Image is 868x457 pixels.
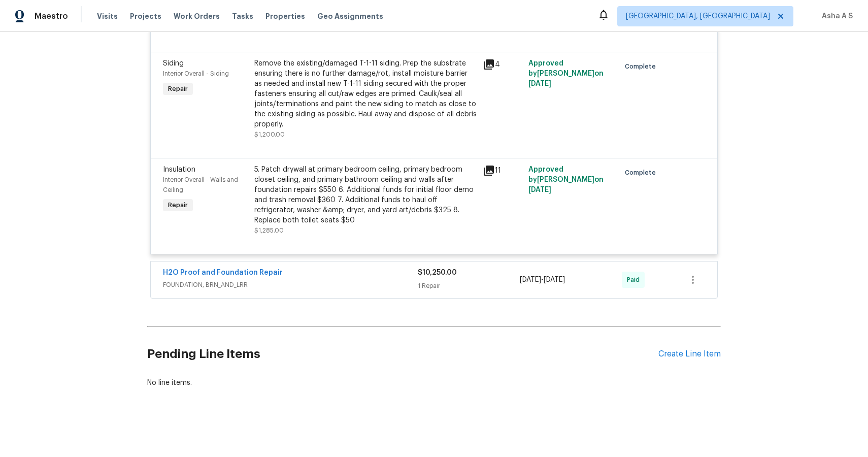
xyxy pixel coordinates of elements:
span: - [520,275,565,285]
span: Paid [627,275,644,285]
span: Interior Overall - Walls and Ceiling [163,177,238,193]
span: Asha A S [818,11,853,21]
span: Repair [164,84,192,94]
span: Maestro [35,11,68,21]
span: Interior Overall - Siding [163,71,229,77]
span: Repair [164,200,192,210]
span: Insulation [163,166,195,173]
span: [GEOGRAPHIC_DATA], [GEOGRAPHIC_DATA] [626,11,770,21]
span: [DATE] [520,276,541,283]
div: 1 Repair [418,281,520,291]
span: Tasks [232,13,253,20]
span: Complete [625,61,660,72]
a: H2O Proof and Foundation Repair [163,269,283,276]
span: Projects [130,11,161,21]
span: Approved by [PERSON_NAME] on [528,166,604,193]
span: Properties [265,11,305,21]
span: [DATE] [528,80,551,87]
span: [DATE] [528,186,551,193]
span: $10,250.00 [418,269,457,276]
span: Approved by [PERSON_NAME] on [528,60,604,87]
div: 5. Patch drywall at primary bedroom ceiling, primary bedroom closet ceiling, and primary bathroom... [254,165,477,225]
span: $1,285.00 [254,227,284,234]
span: Siding [163,60,184,67]
div: Remove the existing/damaged T-1-11 siding. Prep the substrate ensuring there is no further damage... [254,58,477,129]
span: $1,200.00 [254,132,285,138]
div: Create Line Item [658,349,721,359]
span: Complete [625,168,660,178]
div: 11 [483,165,522,177]
span: Geo Assignments [317,11,383,21]
span: [DATE] [544,276,565,283]
h2: Pending Line Items [147,331,658,378]
span: Visits [97,11,118,21]
div: No line items. [147,378,721,388]
span: FOUNDATION, BRN_AND_LRR [163,280,418,290]
span: Work Orders [174,11,220,21]
div: 4 [483,58,522,71]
